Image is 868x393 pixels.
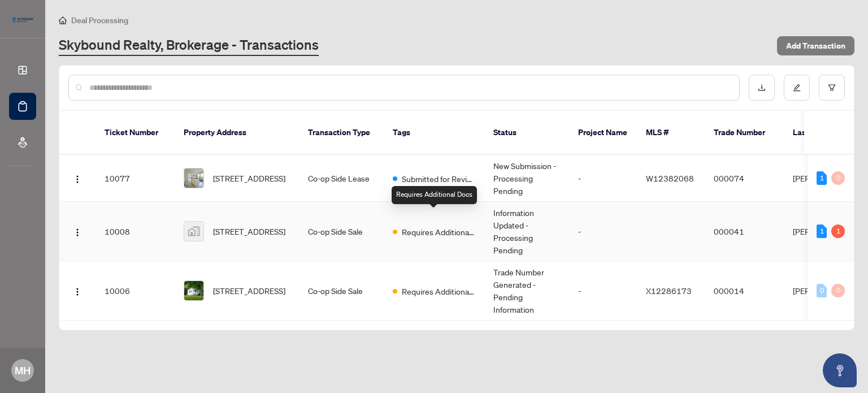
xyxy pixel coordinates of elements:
span: [STREET_ADDRESS] [213,172,285,184]
td: New Submission - Processing Pending [484,155,569,202]
td: - [569,261,637,321]
td: 10008 [96,202,175,261]
span: download [758,84,766,92]
span: Deal Processing [71,15,128,25]
img: logo [9,14,36,25]
span: filter [828,84,836,92]
span: Requires Additional Docs [402,285,475,297]
span: Add Transaction [786,37,845,55]
th: Trade Number [705,111,784,155]
td: 000041 [705,202,784,261]
span: Requires Additional Docs [402,226,475,238]
td: 10077 [96,155,175,202]
button: download [749,75,775,101]
span: X12286173 [646,286,692,296]
span: W12382068 [646,173,694,183]
td: Information Updated - Processing Pending [484,202,569,261]
button: Logo [68,222,86,240]
img: Logo [73,228,82,237]
th: Project Name [569,111,637,155]
td: Co-op Side Sale [299,202,384,261]
td: Trade Number Generated - Pending Information [484,261,569,321]
div: 1 [817,171,827,185]
button: Add Transaction [777,36,854,55]
button: Open asap [823,353,857,387]
span: Submitted for Review [402,172,475,185]
td: Co-op Side Sale [299,261,384,321]
span: edit [793,84,801,92]
span: MH [15,362,31,378]
span: home [59,16,67,24]
th: MLS # [637,111,705,155]
button: Logo [68,169,86,187]
th: Tags [384,111,484,155]
div: Requires Additional Docs [392,186,477,204]
button: Logo [68,282,86,300]
td: 10006 [96,261,175,321]
img: Logo [73,287,82,296]
a: Skybound Realty, Brokerage - Transactions [59,36,319,56]
button: filter [819,75,845,101]
div: 0 [831,171,845,185]
div: 1 [831,224,845,238]
span: [STREET_ADDRESS] [213,225,285,237]
th: Property Address [175,111,299,155]
td: 000014 [705,261,784,321]
div: 0 [817,284,827,297]
th: Status [484,111,569,155]
div: 1 [817,224,827,238]
img: thumbnail-img [184,222,203,241]
th: Transaction Type [299,111,384,155]
img: thumbnail-img [184,169,203,188]
td: Co-op Side Lease [299,155,384,202]
button: edit [784,75,810,101]
img: thumbnail-img [184,281,203,300]
td: - [569,155,637,202]
th: Ticket Number [96,111,175,155]
span: [STREET_ADDRESS] [213,284,285,297]
td: 000074 [705,155,784,202]
div: 0 [831,284,845,297]
img: Logo [73,175,82,184]
td: - [569,202,637,261]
